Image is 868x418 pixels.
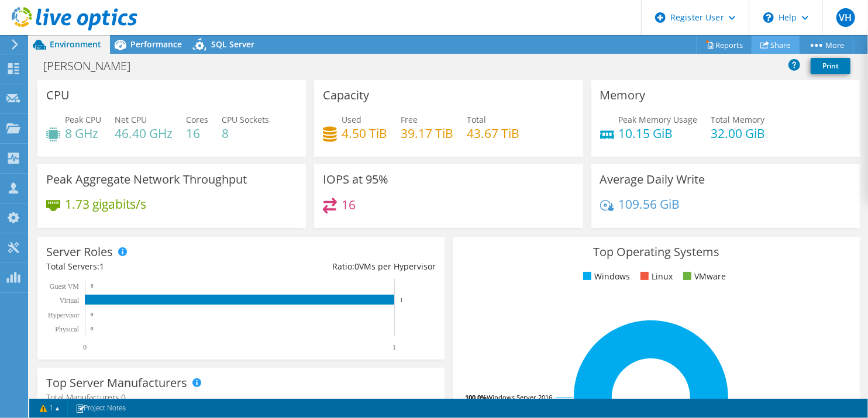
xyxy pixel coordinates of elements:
[121,392,126,403] span: 0
[487,393,552,402] tspan: Windows Server 2016
[65,127,101,140] h4: 8 GHz
[186,114,208,125] span: Cores
[115,127,173,140] h4: 46.40 GHz
[241,260,436,273] div: Ratio: VMs per Hypervisor
[799,36,853,54] a: More
[46,246,113,258] h3: Server Roles
[696,36,752,54] a: Reports
[186,127,208,140] h4: 16
[99,261,104,272] span: 1
[323,173,388,186] h3: IOPS at 95%
[67,401,134,416] a: Project Notes
[60,296,80,305] text: Virtual
[619,198,680,210] h4: 109.56 GiB
[811,58,850,74] a: Print
[91,283,94,289] text: 0
[680,270,726,283] li: VMware
[467,114,486,125] span: Total
[600,89,646,102] h3: Memory
[467,127,519,140] h4: 43.67 TiB
[763,12,774,23] svg: \n
[342,114,361,125] span: Used
[46,260,241,273] div: Total Servers:
[83,343,87,351] text: 0
[91,326,94,331] text: 0
[354,261,359,272] span: 0
[211,39,254,50] span: SQL Server
[50,39,101,50] span: Environment
[638,270,673,283] li: Linux
[222,114,269,125] span: CPU Sockets
[55,325,79,333] text: Physical
[401,127,453,140] h4: 39.17 TiB
[461,246,851,258] h3: Top Operating Systems
[580,270,630,283] li: Windows
[401,114,418,125] span: Free
[619,114,698,125] span: Peak Memory Usage
[38,60,149,72] h1: [PERSON_NAME]
[46,173,247,186] h3: Peak Aggregate Network Throughput
[600,173,705,186] h3: Average Daily Write
[711,127,766,140] h4: 32.00 GiB
[46,376,187,389] h3: Top Server Manufacturers
[711,114,765,125] span: Total Memory
[115,114,147,125] span: Net CPU
[342,127,387,140] h4: 4.50 TiB
[91,312,94,317] text: 0
[342,198,356,211] h4: 16
[752,36,800,54] a: Share
[46,89,70,102] h3: CPU
[465,393,487,402] tspan: 100.0%
[222,127,269,140] h4: 8
[836,8,855,27] span: VH
[323,89,369,102] h3: Capacity
[46,391,436,404] h4: Total Manufacturers:
[65,114,101,125] span: Peak CPU
[130,39,182,50] span: Performance
[48,311,80,319] text: Hypervisor
[619,127,698,140] h4: 10.15 GiB
[50,282,79,291] text: Guest VM
[32,401,68,416] a: 1
[392,343,396,351] text: 1
[65,198,146,210] h4: 1.73 gigabits/s
[400,297,403,303] text: 1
